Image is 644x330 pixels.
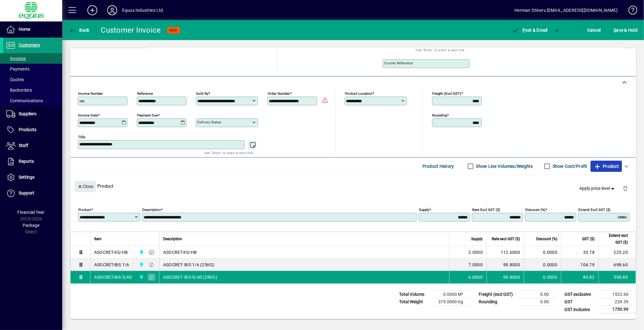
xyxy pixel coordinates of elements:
td: 598.80 [598,271,636,283]
span: Settings [19,175,34,180]
span: Communications [6,98,43,103]
td: GST [561,298,599,306]
mat-label: Product location [345,91,373,96]
mat-hint: Use 'Enter' to start a new line [204,149,253,156]
td: Total Volume [396,291,433,298]
span: 3C CENTRAL [137,249,145,256]
span: Item [94,236,102,242]
button: Save & Hold [612,25,639,36]
a: Communications [3,95,62,106]
mat-label: Freight (excl GST) [432,91,461,96]
td: 0.0000 [524,259,561,271]
label: Show Cost/Profit [551,163,587,169]
span: Reports [19,159,34,164]
span: Payments [6,66,30,71]
div: ASOCRET-BIS 5/40 [94,274,132,280]
td: 1522.60 [599,291,636,298]
mat-label: Title [78,135,85,139]
td: Rounding [476,298,519,306]
mat-label: Courier Reference [384,61,413,65]
td: Total Weight [396,298,433,306]
div: 99.8000 [490,262,520,268]
mat-hint: Use 'Enter' to start a new line [416,46,465,53]
button: Cancel [586,25,602,36]
td: 104.79 [561,259,598,271]
span: Close [77,181,94,192]
span: Supply [471,236,483,242]
button: Profile [102,5,122,16]
button: Post & Email [508,25,551,36]
mat-label: Invoice date [78,113,98,117]
mat-label: Invoice number [78,91,103,96]
span: 3C CENTRAL [137,274,145,281]
span: Description [163,236,182,242]
a: Suppliers [3,106,62,122]
td: 375.0000 Kg [433,298,471,306]
button: Product [591,161,622,172]
a: Settings [3,170,62,185]
mat-label: Discount (%) [525,208,545,212]
span: Invoices [6,56,26,61]
span: Quotes [6,77,24,82]
a: Products [3,122,62,138]
div: Product [70,175,636,197]
span: NEW [170,28,177,32]
a: Quotes [3,74,62,85]
mat-label: Payment due [137,113,158,117]
div: ASOCRET-KS/HB [94,249,128,255]
a: Backorders [3,85,62,95]
span: Suppliers [19,111,36,116]
td: 0.00 [519,298,556,306]
span: Customers [19,43,40,48]
a: Knowledge Base [624,1,636,21]
mat-label: Product [78,208,91,212]
span: S [614,28,616,33]
span: Apply price level [580,185,616,192]
label: Show Line Volumes/Weights [475,163,533,169]
td: 0.0000 M³ [433,291,471,298]
mat-label: Sold by [196,91,208,96]
span: Product History [422,161,454,171]
div: Customer Invoice [101,25,161,35]
app-page-header-button: Close [73,183,98,189]
span: ave & Hold [614,25,637,35]
span: Backorders [6,88,32,93]
mat-label: Reference [137,91,153,96]
td: 33.78 [561,246,598,259]
app-page-header-button: Back [62,25,96,36]
button: Back [67,25,91,36]
td: 225.20 [598,246,636,259]
span: 3C CENTRAL [137,261,145,268]
button: Product History [420,161,457,172]
mat-label: Rate excl GST ($) [472,208,500,212]
a: Support [3,186,62,201]
a: Reports [3,154,62,169]
span: GST ($) [582,236,595,242]
mat-label: Supply [419,208,429,212]
td: Freight (excl GST) [476,291,519,298]
td: 0.0000 [524,246,561,259]
td: 228.39 [599,298,636,306]
td: 0.00 [519,291,556,298]
span: ASOCRET-KS/HB [163,249,197,255]
div: 99.8000 [490,274,520,280]
span: Rate excl GST ($) [492,236,520,242]
a: Home [3,22,62,37]
span: 7.0000 [469,262,483,268]
td: 1750.99 [599,306,636,314]
a: Payments [3,64,62,74]
mat-label: Extend excl GST ($) [578,208,610,212]
span: ASOCRET- BIS 5/40 (25KG) [163,274,217,280]
app-page-header-button: Delete [618,186,633,191]
span: ost & Email [512,28,548,33]
mat-label: Description [142,208,161,212]
mat-label: Order number [268,91,290,96]
div: 112.6000 [490,249,520,255]
td: 698.60 [598,259,636,271]
span: 2.0000 [469,249,483,255]
span: Product [594,161,619,171]
a: Invoices [3,53,62,64]
button: Add [82,5,102,16]
span: Extend excl GST ($) [602,232,628,246]
td: 89.82 [561,271,598,283]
